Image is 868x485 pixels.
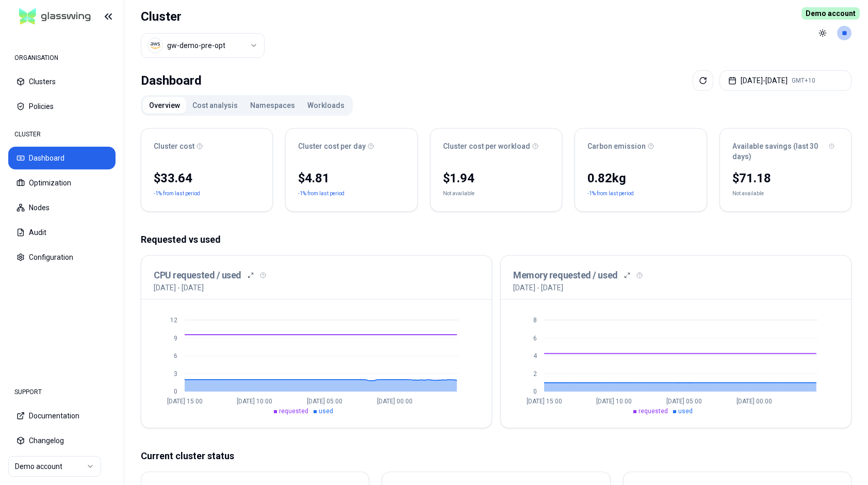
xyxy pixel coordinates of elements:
button: Select a value [141,33,265,58]
tspan: [DATE] 00:00 [377,398,413,405]
p: Current cluster status [141,449,851,463]
div: Carbon emission [587,141,694,151]
tspan: 0 [533,388,537,395]
div: Not available [443,189,474,199]
p: -1% from last period [298,189,345,199]
p: -1% from last period [154,189,200,199]
tspan: 3 [174,370,177,378]
tspan: 4 [533,352,537,359]
tspan: [DATE] 05:00 [307,398,342,405]
tspan: [DATE] 10:00 [596,398,632,405]
tspan: 6 [533,335,537,342]
button: Overview [143,97,186,114]
div: $1.94 [443,170,549,186]
span: used [678,408,693,415]
tspan: [DATE] 15:00 [167,398,203,405]
span: used [319,408,333,415]
div: $71.18 [732,170,839,186]
h3: Memory requested / used [513,268,618,283]
button: Clusters [8,70,116,93]
p: Requested vs used [141,232,851,247]
div: $33.64 [154,170,260,186]
p: -1% from last period [587,189,634,199]
button: Optimization [8,171,116,194]
button: Configuration [8,246,116,269]
span: Demo account [801,7,860,20]
h3: CPU requested / used [154,268,241,283]
tspan: 0 [174,388,177,395]
tspan: 8 [533,317,537,324]
div: Cluster cost per day [298,141,404,151]
div: Available savings (last 30 days) [732,141,839,162]
div: gw-demo-pre-opt [167,40,225,51]
button: Dashboard [8,147,116,169]
p: [DATE] - [DATE] [154,283,204,293]
tspan: [DATE] 10:00 [237,398,272,405]
button: Cost analysis [186,97,244,114]
div: CLUSTER [8,124,116,145]
p: [DATE] - [DATE] [513,283,563,293]
div: Cluster cost per workload [443,141,549,151]
tspan: [DATE] 00:00 [736,398,772,405]
div: Dashboard [141,70,202,91]
tspan: 9 [174,335,177,342]
button: Changelog [8,429,116,452]
button: Audit [8,221,116,244]
span: requested [638,408,668,415]
button: Workloads [301,97,351,114]
button: Policies [8,95,116,118]
h1: Cluster [141,8,265,25]
tspan: [DATE] 15:00 [527,398,562,405]
tspan: 2 [533,370,537,378]
div: Cluster cost [154,141,260,151]
tspan: 12 [170,317,177,324]
div: Not available [732,189,764,199]
span: GMT+10 [792,76,815,85]
button: Namespaces [244,97,301,114]
button: Nodes [8,196,116,219]
div: $4.81 [298,170,404,186]
div: SUPPORT [8,382,116,402]
tspan: [DATE] 05:00 [666,398,702,405]
button: Documentation [8,404,116,427]
tspan: 6 [174,352,177,359]
button: [DATE]-[DATE]GMT+10 [719,70,851,91]
img: GlassWing [15,5,95,29]
img: aws [150,40,160,51]
div: ORGANISATION [8,48,116,68]
div: 0.82 kg [587,170,694,186]
span: requested [279,408,308,415]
